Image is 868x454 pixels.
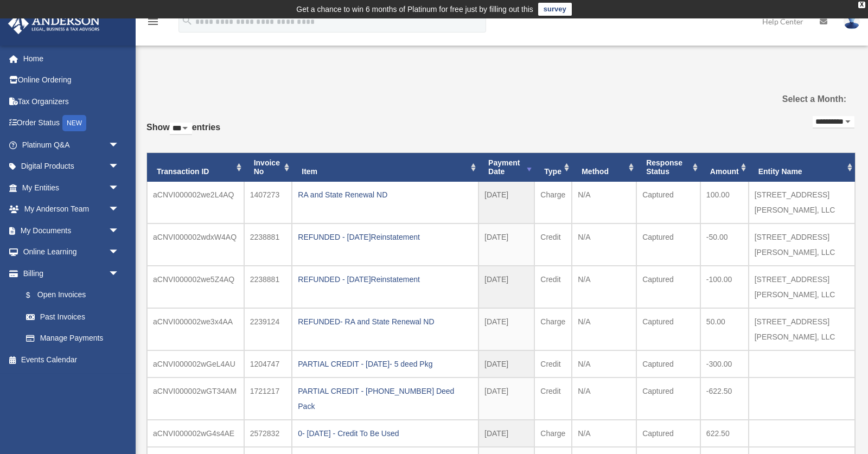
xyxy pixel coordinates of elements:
[749,223,855,266] td: [STREET_ADDRESS][PERSON_NAME], LLC
[298,272,473,287] div: REFUNDED - [DATE]Reinstatement
[244,153,292,182] th: Invoice No: activate to sort column ascending
[636,378,700,420] td: Captured
[636,223,700,266] td: Captured
[700,266,749,308] td: -100.00
[636,266,700,308] td: Captured
[181,15,193,27] i: search
[147,223,244,266] td: aCNVI000002wdxW4AQ
[534,266,572,308] td: Credit
[844,14,860,29] img: User Pic
[534,223,572,266] td: Credit
[858,2,865,8] div: close
[147,266,244,308] td: aCNVI000002we5Z4AQ
[534,182,572,223] td: Charge
[146,15,159,28] i: menu
[108,156,130,178] span: arrow_drop_down
[538,3,572,16] a: survey
[749,266,855,308] td: [STREET_ADDRESS][PERSON_NAME], LLC
[700,223,749,266] td: -50.00
[298,356,473,372] div: PARTIAL CREDIT - [DATE]- 5 deed Pkg
[296,3,533,16] div: Get a chance to win 6 months of Platinum for free just by filling out this
[572,378,636,420] td: N/A
[700,308,749,350] td: 50.00
[534,153,572,182] th: Type: activate to sort column ascending
[108,199,130,221] span: arrow_drop_down
[8,177,136,199] a: My Entitiesarrow_drop_down
[15,306,130,328] a: Past Invoices
[8,199,136,220] a: My Anderson Teamarrow_drop_down
[636,153,700,182] th: Response Status: activate to sort column ascending
[636,308,700,350] td: Captured
[108,220,130,242] span: arrow_drop_down
[8,220,136,241] a: My Documentsarrow_drop_down
[147,308,244,350] td: aCNVI000002we3x4AA
[572,420,636,447] td: N/A
[749,182,855,223] td: [STREET_ADDRESS][PERSON_NAME], LLC
[749,308,855,350] td: [STREET_ADDRESS][PERSON_NAME], LLC
[32,289,37,302] span: $
[62,115,86,131] div: NEW
[534,308,572,350] td: Charge
[8,156,136,177] a: Digital Productsarrow_drop_down
[636,182,700,223] td: Captured
[147,420,244,447] td: aCNVI000002wG4s4AE
[572,182,636,223] td: N/A
[572,308,636,350] td: N/A
[244,308,292,350] td: 2239124
[147,350,244,378] td: aCNVI000002wGeL4AU
[244,420,292,447] td: 2572832
[146,19,159,28] a: menu
[700,153,749,182] th: Amount: activate to sort column ascending
[170,123,192,135] select: Showentries
[478,308,534,350] td: [DATE]
[298,187,473,202] div: RA and State Renewal ND
[244,223,292,266] td: 2238881
[244,266,292,308] td: 2238881
[700,378,749,420] td: -622.50
[572,153,636,182] th: Method: activate to sort column ascending
[745,92,847,107] label: Select a Month:
[572,223,636,266] td: N/A
[147,378,244,420] td: aCNVI000002wGT34AM
[534,420,572,447] td: Charge
[534,378,572,420] td: Credit
[5,13,103,34] img: Anderson Advisors Platinum Portal
[8,241,136,263] a: Online Learningarrow_drop_down
[478,182,534,223] td: [DATE]
[749,153,855,182] th: Entity Name: activate to sort column ascending
[572,266,636,308] td: N/A
[8,112,136,135] a: Order StatusNEW
[292,153,478,182] th: Item: activate to sort column ascending
[15,328,136,349] a: Manage Payments
[244,378,292,420] td: 1721217
[146,120,220,146] label: Show entries
[478,420,534,447] td: [DATE]
[15,284,136,306] a: $Open Invoices
[534,350,572,378] td: Credit
[298,426,473,441] div: 0- [DATE] - Credit To Be Used
[700,420,749,447] td: 622.50
[8,263,136,284] a: Billingarrow_drop_down
[636,420,700,447] td: Captured
[298,229,473,245] div: REFUNDED - [DATE]Reinstatement
[636,350,700,378] td: Captured
[8,48,136,69] a: Home
[478,266,534,308] td: [DATE]
[108,134,130,156] span: arrow_drop_down
[8,91,136,112] a: Tax Organizers
[244,350,292,378] td: 1204747
[8,69,136,91] a: Online Ordering
[298,314,473,329] div: REFUNDED- RA and State Renewal ND
[700,350,749,378] td: -300.00
[147,182,244,223] td: aCNVI000002we2L4AQ
[8,349,136,370] a: Events Calendar
[478,223,534,266] td: [DATE]
[244,182,292,223] td: 1407273
[8,134,136,156] a: Platinum Q&Aarrow_drop_down
[147,153,244,182] th: Transaction ID: activate to sort column ascending
[298,383,473,414] div: PARTIAL CREDIT - [PHONE_NUMBER] Deed Pack
[108,263,130,285] span: arrow_drop_down
[108,241,130,264] span: arrow_drop_down
[572,350,636,378] td: N/A
[478,378,534,420] td: [DATE]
